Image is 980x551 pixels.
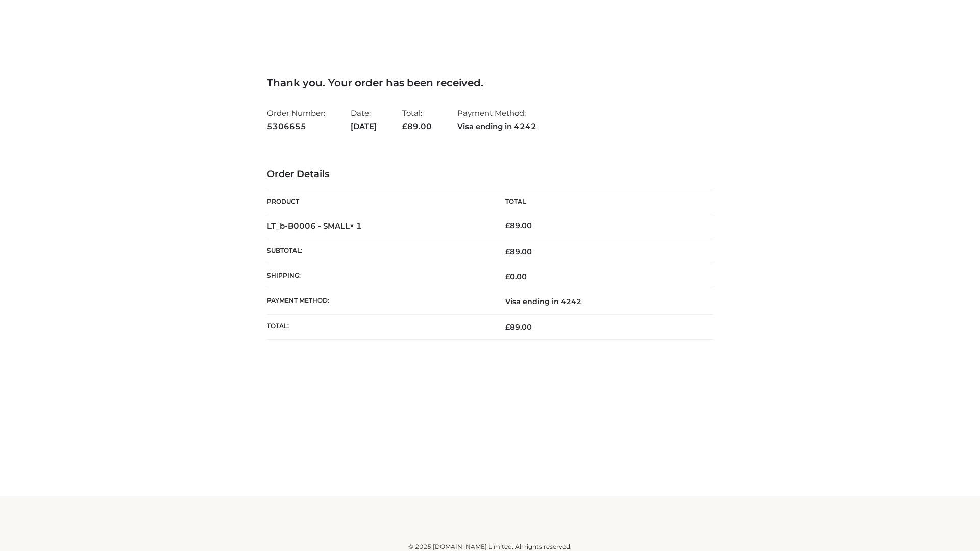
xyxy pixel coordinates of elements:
span: £ [505,247,510,256]
li: Date: [351,104,377,135]
bdi: 0.00 [505,272,527,281]
span: £ [505,221,510,230]
span: £ [505,322,510,332]
li: Total: [402,104,432,135]
span: 89.00 [505,322,532,332]
td: Visa ending in 4242 [490,289,713,314]
strong: × 1 [350,221,362,231]
bdi: 89.00 [505,221,532,230]
strong: LT_b-B0006 - SMALL [267,221,362,231]
th: Shipping: [267,264,490,289]
span: £ [402,121,407,131]
h3: Thank you. Your order has been received. [267,77,713,89]
span: £ [505,272,510,281]
strong: 5306655 [267,120,325,133]
th: Payment method: [267,289,490,314]
strong: [DATE] [351,120,377,133]
h3: Order Details [267,169,713,180]
span: 89.00 [402,121,432,131]
th: Total [490,190,713,213]
li: Order Number: [267,104,325,135]
th: Subtotal: [267,239,490,264]
strong: Visa ending in 4242 [457,120,536,133]
span: 89.00 [505,247,532,256]
li: Payment Method: [457,104,536,135]
th: Product [267,190,490,213]
th: Total: [267,314,490,339]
